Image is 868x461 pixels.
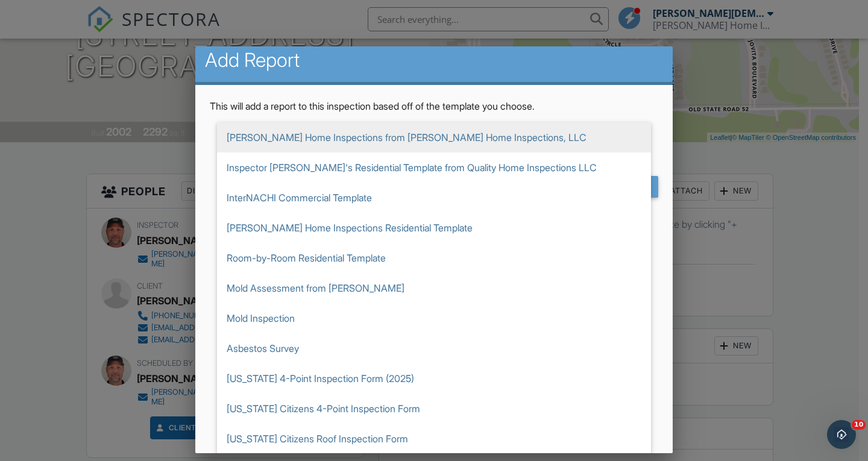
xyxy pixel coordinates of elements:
[827,420,856,449] iframe: Intercom live chat
[217,273,651,303] span: Mold Assessment from [PERSON_NAME]
[217,394,651,424] span: [US_STATE] Citizens 4-Point Inspection Form
[217,424,651,454] span: [US_STATE] Citizens Roof Inspection Form
[217,183,651,213] span: InterNACHI Commercial Template
[217,152,651,183] span: Inspector [PERSON_NAME]'s Residential Template from Quality Home Inspections LLC
[852,420,866,430] span: 10
[217,213,651,243] span: [PERSON_NAME] Home Inspections Residential Template
[217,333,651,363] span: Asbestos Survey
[205,48,663,72] h2: Add Report
[217,303,651,333] span: Mold Inspection
[217,363,651,394] span: [US_STATE] 4-Point Inspection Form (2025)
[210,99,658,113] p: This will add a report to this inspection based off of the template you choose.
[217,243,651,273] span: Room-by-Room Residential Template
[217,122,651,152] span: [PERSON_NAME] Home Inspections from [PERSON_NAME] Home Inspections, LLC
